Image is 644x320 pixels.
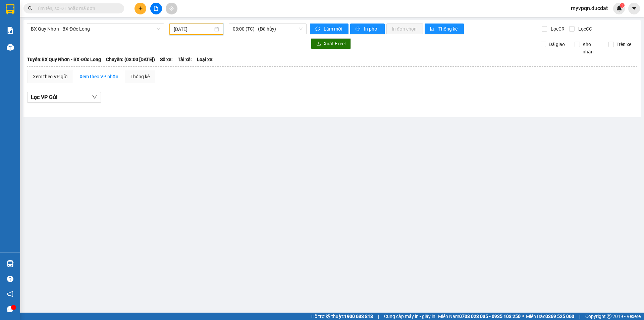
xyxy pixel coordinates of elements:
span: Loại xe: [197,56,214,63]
button: bar-chartThống kê [425,24,464,34]
span: search [28,6,33,11]
span: Hỗ trợ kỹ thuật: [311,313,373,320]
span: Miền Nam [438,313,521,320]
input: 14/08/2025 [174,26,213,33]
span: message [7,306,13,312]
span: Lọc CC [576,25,593,33]
span: 03:00 (TC) - (Đã hủy) [233,24,303,34]
span: Thống kê [438,25,459,33]
button: file-add [150,3,162,14]
div: Xem theo VP nhận [79,73,118,80]
span: Tài xế: [178,56,192,63]
span: BX Quy Nhơn - BX Đức Long [31,24,160,34]
span: notification [7,291,13,297]
span: | [579,313,580,320]
span: Chuyến: (03:00 [DATE]) [106,56,155,63]
button: printerIn phơi [350,24,385,34]
div: Thống kê [130,73,150,80]
img: logo-vxr [6,4,14,14]
span: In phơi [364,25,379,33]
span: ⚪️ [522,315,524,318]
span: Cung cấp máy in - giấy in: [384,313,436,320]
span: Số xe: [160,56,173,63]
img: solution-icon [7,27,14,34]
span: sync [315,27,321,32]
b: Tuyến: BX Quy Nhơn - BX Đức Long [27,57,101,62]
strong: 0708 023 035 - 0935 103 250 [459,314,521,319]
button: syncLàm mới [310,24,348,34]
span: copyright [607,314,611,319]
button: aim [166,3,177,14]
span: caret-down [631,5,637,11]
input: Tìm tên, số ĐT hoặc mã đơn [37,5,116,12]
div: Xem theo VP gửi [33,73,67,80]
img: icon-new-feature [616,5,622,11]
span: plus [138,6,143,11]
span: 1 [621,3,623,8]
button: Lọc VP Gửi [27,92,101,103]
img: warehouse-icon [7,44,14,51]
span: Miền Bắc [526,313,574,320]
span: aim [169,6,174,11]
span: down [92,94,97,100]
span: Trên xe [614,41,634,48]
span: bar-chart [430,27,436,32]
sup: 1 [620,3,625,8]
strong: 0369 525 060 [545,314,574,319]
span: printer [356,27,361,32]
span: file-add [154,6,158,11]
span: myvpqn.ducdat [566,4,613,12]
button: plus [135,3,146,14]
button: In đơn chọn [386,24,423,34]
span: | [378,313,379,320]
button: caret-down [628,3,640,14]
span: Lọc CR [548,25,566,33]
strong: 1900 633 818 [344,314,373,319]
button: downloadXuất Excel [311,38,351,49]
span: Làm mới [324,25,343,33]
img: warehouse-icon [7,260,14,267]
span: question-circle [7,276,13,282]
span: Kho nhận [580,41,603,55]
span: Lọc VP Gửi [31,93,57,101]
span: Đã giao [546,41,568,48]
